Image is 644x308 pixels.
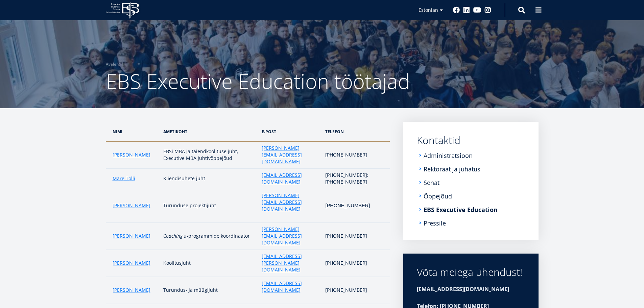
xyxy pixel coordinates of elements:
[113,202,150,209] a: [PERSON_NAME]
[262,145,318,165] a: [PERSON_NAME][EMAIL_ADDRESS][DOMAIN_NAME]
[106,61,120,68] a: Avaleht
[424,166,480,172] a: Rektoraat ja juhatus
[160,122,258,142] th: ametikoht
[322,250,389,277] td: [PHONE_NUMBER]
[453,7,460,14] a: Facebook
[417,285,509,293] strong: [EMAIL_ADDRESS][DOMAIN_NAME]
[473,7,481,14] a: Youtube
[160,223,258,250] td: 'u-programmide koordinaator
[325,203,370,208] span: [PHONE_NUMBER]
[113,151,150,158] a: [PERSON_NAME]
[417,267,525,277] div: Võta meiega ühendust!
[424,220,446,227] a: Pressile
[160,169,258,189] td: Kliendisuhete juht
[463,7,470,14] a: Linkedin
[322,169,389,189] td: [PHONE_NUMBER]; [PHONE_NUMBER]
[325,151,383,158] p: [PHONE_NUMBER]
[160,189,258,223] td: Turunduse projektijuht
[106,67,410,95] span: EBS Executive Education töötajad
[262,226,318,246] a: [PERSON_NAME][EMAIL_ADDRESS][DOMAIN_NAME]
[262,280,318,293] a: [EMAIL_ADDRESS][DOMAIN_NAME]
[113,175,135,182] a: Mare Tolli
[424,179,439,186] a: Senat
[484,7,491,14] a: Instagram
[424,152,473,159] a: Administratsioon
[258,122,322,142] th: e-post
[106,122,160,142] th: Nimi
[424,206,498,213] a: EBS Executive Education
[424,193,452,199] a: Õppejõud
[160,250,258,277] td: Koolitusjuht
[113,287,150,293] a: [PERSON_NAME]
[113,260,150,266] a: [PERSON_NAME]
[163,233,183,239] em: Coaching
[160,277,258,304] td: Turundus- ja müügijuht
[113,233,150,239] a: [PERSON_NAME]
[262,192,318,212] a: [PERSON_NAME][EMAIL_ADDRESS][DOMAIN_NAME]
[160,142,258,169] td: EBSi MBA ja täiendkoolituse juht, Executive MBA juhtivõppejõud
[262,253,318,273] a: [EMAIL_ADDRESS][PERSON_NAME][DOMAIN_NAME]
[322,122,389,142] th: telefon
[322,277,389,304] td: [PHONE_NUMBER]
[322,223,389,250] td: [PHONE_NUMBER]
[417,135,525,145] a: Kontaktid
[262,172,318,185] a: [EMAIL_ADDRESS][DOMAIN_NAME]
